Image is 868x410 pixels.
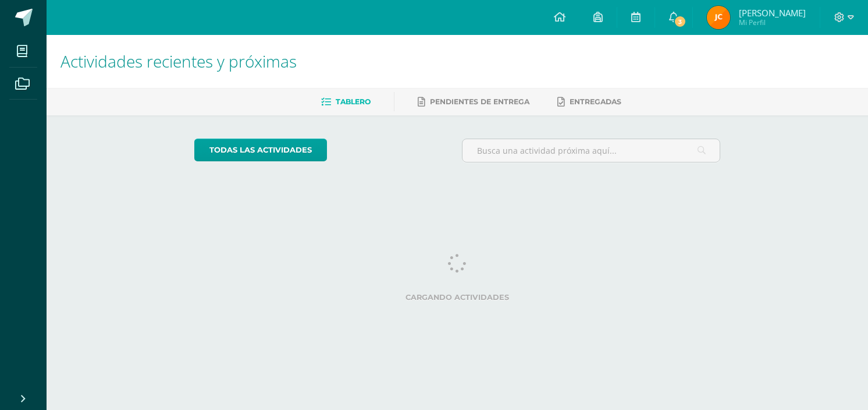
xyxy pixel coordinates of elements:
a: Pendientes de entrega [418,93,529,111]
span: Actividades recientes y próximas [61,50,297,72]
span: [PERSON_NAME] [739,7,806,19]
span: Mi Perfil [739,17,806,27]
input: Busca una actividad próxima aquí... [463,139,720,162]
img: 9bd341580e279813e401deef32537bc8.png [707,6,730,29]
a: Entregadas [557,93,621,111]
label: Cargando actividades [194,293,721,302]
span: Pendientes de entrega [430,97,529,106]
span: Entregadas [570,97,621,106]
a: Tablero [321,93,371,111]
span: 3 [674,15,686,28]
span: Tablero [336,97,371,106]
a: todas las Actividades [194,139,327,161]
